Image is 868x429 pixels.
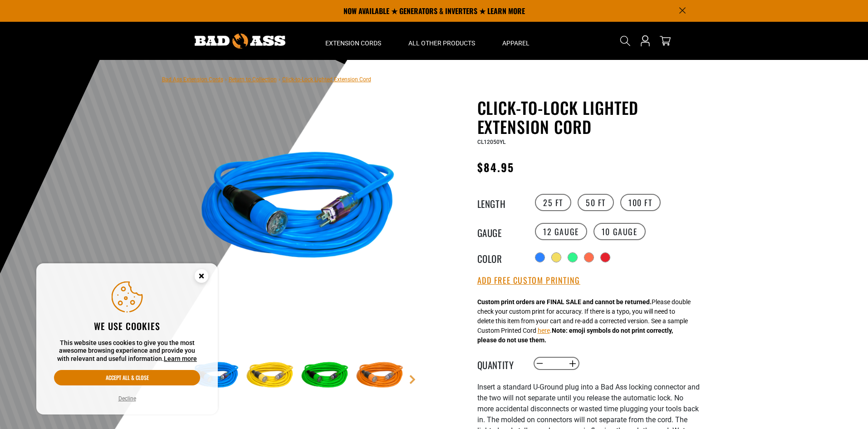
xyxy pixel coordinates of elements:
[54,320,200,332] h2: We use cookies
[477,276,580,286] button: Add Free Custom Printing
[477,226,523,237] legend: Gauge
[244,350,296,402] img: yellow
[477,159,514,175] span: $84.95
[502,39,530,47] span: Apparel
[477,358,523,370] label: Quantity
[477,197,523,208] legend: Length
[538,326,550,335] button: here
[477,297,691,345] div: Please double check your custom print for accuracy. If there is a typo, you will need to delete t...
[299,350,351,402] img: green
[395,22,489,60] summary: All Other Products
[477,327,673,344] strong: Note: emoji symbols do not print correctly, please do not use them.
[408,375,417,384] a: Next
[408,39,475,47] span: All Other Products
[229,76,277,83] a: Return to Collection
[477,298,652,306] strong: Custom print orders are FINAL SALE and cannot be returned.
[36,263,218,415] aside: Cookie Consent
[312,22,395,60] summary: Extension Cords
[279,76,280,83] span: ›
[54,339,200,363] p: This website uses cookies to give you the most awesome browsing experience and provide you with r...
[535,194,571,211] label: 25 FT
[535,223,587,240] label: 12 Gauge
[116,394,139,403] button: Decline
[225,76,227,83] span: ›
[618,34,633,48] summary: Search
[477,139,505,145] span: CL12050YL
[325,39,381,47] span: Extension Cords
[477,98,700,136] h1: Click-to-Lock Lighted Extension Cord
[164,355,197,362] a: Learn more
[489,22,543,60] summary: Apparel
[162,76,223,83] a: Bad Ass Extension Cords
[54,370,200,385] button: Accept all & close
[162,74,371,84] nav: breadcrumbs
[477,251,523,263] legend: Color
[282,76,371,83] span: Click-to-Lock Lighted Extension Cord
[620,194,661,211] label: 100 FT
[353,350,406,402] img: orange
[189,100,407,319] img: blue
[578,194,614,211] label: 50 FT
[195,34,285,49] img: Bad Ass Extension Cords
[593,223,646,240] label: 10 Gauge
